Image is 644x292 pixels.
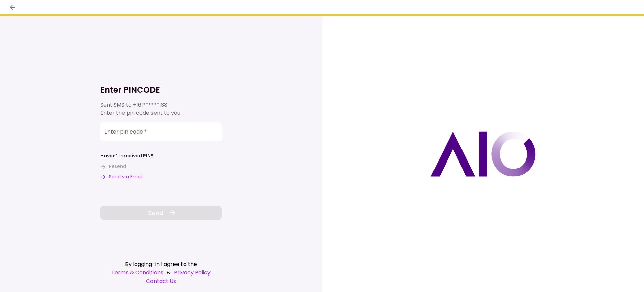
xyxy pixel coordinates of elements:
button: Send via Email [100,173,143,180]
h1: Enter PINCODE [100,85,222,95]
a: Terms & Conditions [111,268,163,277]
span: Send [148,208,163,217]
a: Privacy Policy [174,268,211,277]
button: back [7,2,18,13]
a: Contact Us [100,277,222,285]
img: AIO logo [430,131,536,177]
button: Resend [100,163,126,170]
div: By logging-in I agree to the [100,260,222,268]
div: Haven't received PIN? [100,152,153,159]
div: & [100,268,222,277]
button: Send [100,206,222,220]
div: Sent SMS to Enter the pin code sent to you [100,101,222,117]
